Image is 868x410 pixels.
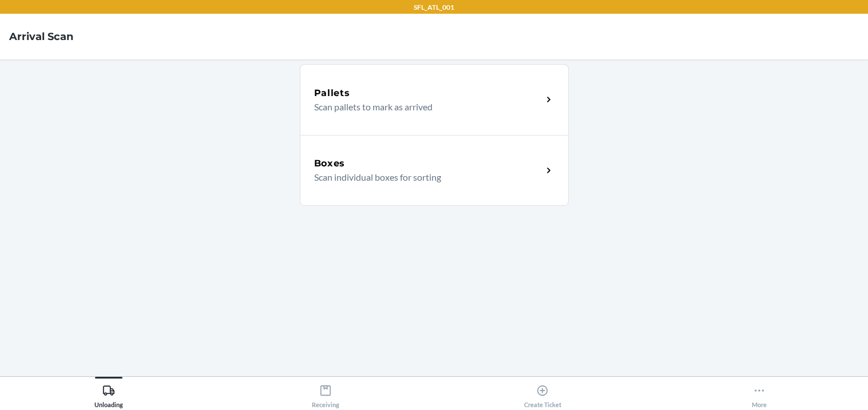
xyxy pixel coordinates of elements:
button: More [651,377,868,408]
p: SFL_ATL_001 [414,2,454,13]
p: Scan pallets to mark as arrived [314,100,533,114]
h5: Pallets [314,86,350,100]
div: Create Ticket [524,380,561,408]
p: Scan individual boxes for sorting [314,170,533,184]
h4: Arrival Scan [9,29,73,44]
h5: Boxes [314,157,346,170]
button: Create Ticket [434,377,651,408]
a: BoxesScan individual boxes for sorting [300,135,569,206]
a: PalletsScan pallets to mark as arrived [300,64,569,135]
button: Receiving [217,377,434,408]
div: Unloading [94,380,123,408]
div: Receiving [312,380,339,408]
div: More [752,380,767,408]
